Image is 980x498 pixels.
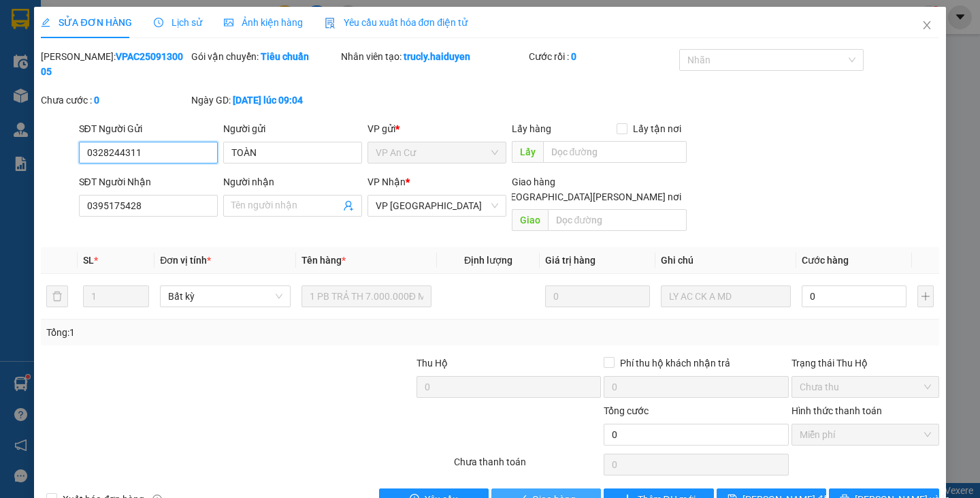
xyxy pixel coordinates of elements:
span: Yêu cầu xuất hóa đơn điện tử [325,17,468,28]
span: Tên hàng [301,255,346,266]
div: Tổng: 1 [46,325,379,340]
span: Định lượng [464,255,512,266]
div: SĐT Người Gửi [79,121,218,136]
div: SĐT Người Nhận [79,174,218,189]
span: clock-circle [154,18,163,27]
div: VP gửi [367,121,506,136]
span: VP Sài Gòn [376,196,498,216]
span: Giao [512,209,548,231]
span: Lấy hàng [512,123,551,134]
span: Thu Hộ [416,358,448,369]
div: Cước rồi : [529,49,676,64]
span: Giá trị hàng [545,255,595,266]
span: Chưa thu [800,377,931,397]
input: 0 [545,285,650,307]
span: SL [83,255,94,266]
span: Ảnh kiện hàng [224,17,303,28]
b: 0 [94,95,99,106]
b: 0 [571,51,576,62]
b: Tiêu chuẩn [261,51,309,62]
div: Chưa thanh toán [453,454,603,478]
div: Người nhận [223,174,362,189]
span: Đơn vị tính [160,255,211,266]
span: Tổng cước [604,405,649,416]
div: Nhân viên tạo: [341,49,526,64]
input: Dọc đường [543,141,687,163]
span: SỬA ĐƠN HÀNG [41,17,131,28]
span: edit [41,18,50,27]
span: Phí thu hộ khách nhận trả [615,356,736,371]
button: Close [908,7,946,45]
button: delete [46,285,68,307]
div: [PERSON_NAME]: [41,49,189,79]
span: Bất kỳ [168,286,282,307]
span: close [921,20,932,31]
b: trucly.haiduyen [404,51,470,62]
div: Người gửi [223,121,362,136]
div: Trạng thái Thu Hộ [791,356,939,371]
span: Giao hàng [512,176,555,187]
span: picture [224,18,233,27]
span: Lấy [512,141,543,163]
span: Cước hàng [802,255,849,266]
label: Hình thức thanh toán [791,405,882,416]
div: Chưa cước : [41,93,189,108]
b: [DATE] lúc 09:04 [233,95,303,106]
div: Ngày GD: [191,93,339,108]
span: user-add [343,200,354,211]
input: Dọc đường [548,209,687,231]
img: icon [325,18,336,29]
div: Gói vận chuyển: [191,49,339,64]
span: Lấy tận nơi [627,121,687,136]
button: plus [917,285,934,307]
span: Lịch sử [154,17,202,28]
input: VD: Bàn, Ghế [301,285,431,307]
span: VP An Cư [376,142,498,163]
th: Ghi chú [655,247,796,274]
span: [GEOGRAPHIC_DATA][PERSON_NAME] nơi [495,189,687,204]
span: VP Nhận [367,176,406,187]
input: Ghi Chú [661,285,791,307]
span: Miễn phí [800,424,931,445]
